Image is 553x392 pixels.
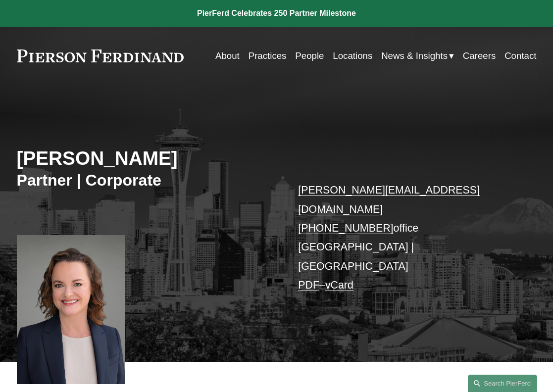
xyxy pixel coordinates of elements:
[468,375,537,392] a: Search this site
[298,184,480,215] a: [PERSON_NAME][EMAIL_ADDRESS][DOMAIN_NAME]
[215,47,240,65] a: About
[295,47,324,65] a: People
[381,48,448,64] span: News & Insights
[463,47,496,65] a: Careers
[298,181,515,295] p: office [GEOGRAPHIC_DATA] | [GEOGRAPHIC_DATA] –
[381,47,454,65] a: folder dropdown
[325,279,353,291] a: vCard
[333,47,372,65] a: Locations
[298,279,319,291] a: PDF
[249,47,287,65] a: Practices
[504,47,536,65] a: Contact
[17,171,277,191] h3: Partner | Corporate
[298,222,393,234] a: [PHONE_NUMBER]
[17,147,277,170] h2: [PERSON_NAME]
